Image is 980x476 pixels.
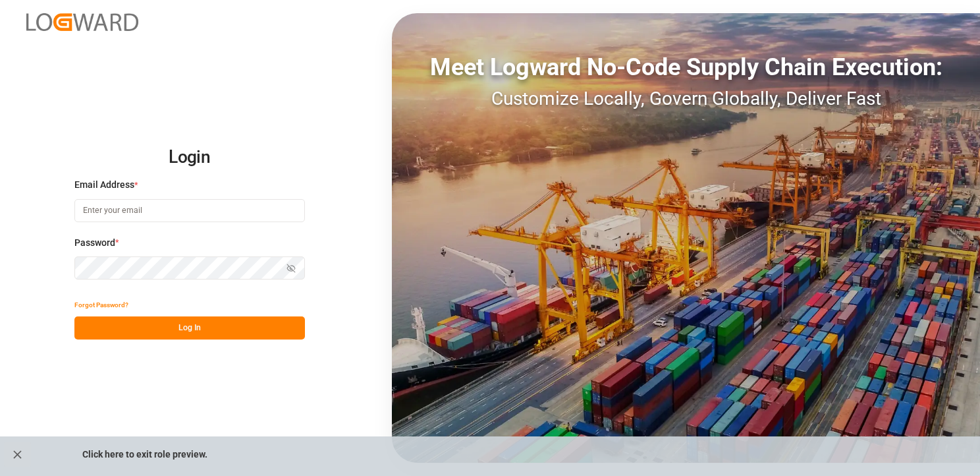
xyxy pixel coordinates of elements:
[82,442,207,467] p: Click here to exit role preview.
[74,178,134,192] span: Email Address
[392,85,980,113] div: Customize Locally, Govern Globally, Deliver Fast
[74,199,305,222] input: Enter your email
[4,442,31,467] button: close role preview
[26,13,138,31] img: Logward_new_orange.png
[74,136,305,179] h2: Login
[74,293,128,316] button: Forgot Password?
[74,316,305,340] button: Log In
[392,49,980,85] div: Meet Logward No-Code Supply Chain Execution:
[74,236,115,250] span: Password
